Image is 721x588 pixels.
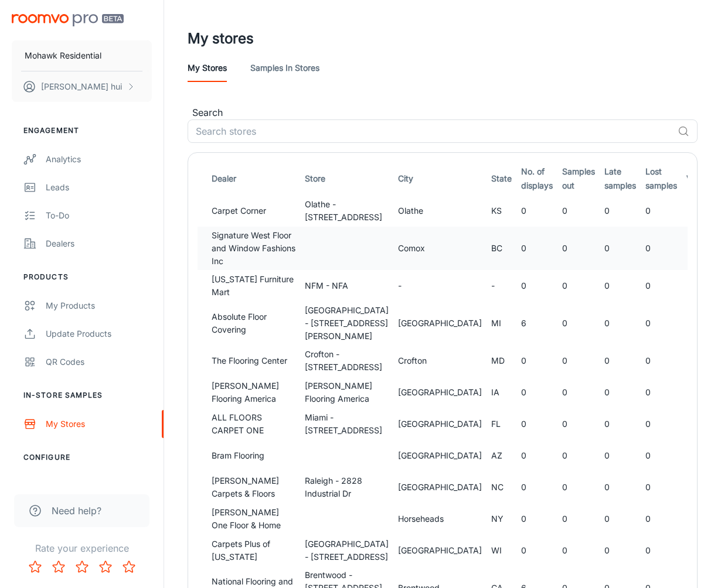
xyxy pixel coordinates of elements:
[300,408,393,440] td: Miami - [STREET_ADDRESS]
[46,181,152,194] div: Leads
[25,49,101,62] p: Mohawk Residential
[393,302,487,345] td: [GEOGRAPHIC_DATA]
[487,535,516,566] td: WI
[9,541,154,555] p: Rate your experience
[516,227,557,270] td: 0
[557,408,600,440] td: 0
[516,270,557,302] td: 0
[516,377,557,408] td: 0
[94,555,117,579] button: Rate 4 star
[393,471,487,503] td: [GEOGRAPHIC_DATA]
[198,535,300,566] td: Carpets Plus of [US_STATE]
[641,270,682,302] td: 0
[516,302,557,345] td: 6
[641,503,682,535] td: 0
[641,162,682,195] th: Lost samples
[487,227,516,270] td: BC
[516,503,557,535] td: 0
[557,503,600,535] td: 0
[516,471,557,503] td: 0
[12,14,124,26] img: Roomvo PRO Beta
[487,302,516,345] td: MI
[487,195,516,227] td: KS
[487,503,516,535] td: NY
[47,555,70,579] button: Rate 2 star
[641,408,682,440] td: 0
[198,270,300,302] td: [US_STATE] Furniture Mart
[641,227,682,270] td: 0
[487,270,516,302] td: -
[516,162,557,195] th: No. of displays
[12,40,152,71] button: Mohawk Residential
[600,535,641,566] td: 0
[516,535,557,566] td: 0
[600,345,641,377] td: 0
[600,227,641,270] td: 0
[300,270,393,302] td: NFM - NFA
[641,345,682,377] td: 0
[46,355,152,368] div: QR Codes
[393,408,487,440] td: [GEOGRAPHIC_DATA]
[70,555,94,579] button: Rate 3 star
[198,227,300,270] td: Signature West Floor and Window Fashions Inc
[557,270,600,302] td: 0
[393,535,487,566] td: [GEOGRAPHIC_DATA]
[600,440,641,471] td: 0
[487,162,516,195] th: State
[600,270,641,302] td: 0
[41,80,122,93] p: [PERSON_NAME] hui
[188,54,227,82] a: My stores
[46,480,142,493] div: Rooms
[393,195,487,227] td: Olathe
[600,302,641,345] td: 0
[117,555,141,579] button: Rate 5 star
[516,408,557,440] td: 0
[198,377,300,408] td: [PERSON_NAME] Flooring America
[188,28,254,49] h1: My stores
[641,195,682,227] td: 0
[557,162,600,195] th: Samples out
[641,302,682,345] td: 0
[393,377,487,408] td: [GEOGRAPHIC_DATA]
[557,227,600,270] td: 0
[198,195,300,227] td: Carpet Corner
[516,440,557,471] td: 0
[393,270,487,302] td: -
[487,471,516,503] td: NC
[516,345,557,377] td: 0
[393,440,487,471] td: [GEOGRAPHIC_DATA]
[198,503,300,535] td: [PERSON_NAME] One Floor & Home
[487,408,516,440] td: FL
[198,345,300,377] td: The Flooring Center
[188,119,673,143] input: Search stores
[641,377,682,408] td: 0
[300,377,393,408] td: [PERSON_NAME] Flooring America
[557,345,600,377] td: 0
[300,162,393,195] th: Store
[300,195,393,227] td: Olathe - [STREET_ADDRESS]
[300,471,393,503] td: Raleigh - 2828 Industrial Dr
[300,302,393,345] td: [GEOGRAPHIC_DATA] - [STREET_ADDRESS][PERSON_NAME]
[198,440,300,471] td: Bram Flooring
[557,302,600,345] td: 0
[23,555,47,579] button: Rate 1 star
[487,377,516,408] td: IA
[641,535,682,566] td: 0
[46,209,152,222] div: To-do
[557,535,600,566] td: 0
[198,471,300,503] td: [PERSON_NAME] Carpets & Floors
[46,418,152,430] div: My Stores
[487,345,516,377] td: MD
[393,503,487,535] td: Horseheads
[12,71,152,102] button: [PERSON_NAME] hui
[557,440,600,471] td: 0
[46,237,152,250] div: Dealers
[46,299,152,312] div: My Products
[641,471,682,503] td: 0
[300,345,393,377] td: Crofton - [STREET_ADDRESS]
[192,105,698,119] p: Search
[600,195,641,227] td: 0
[52,504,101,518] span: Need help?
[46,327,152,340] div: Update Products
[198,302,300,345] td: Absolute Floor Covering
